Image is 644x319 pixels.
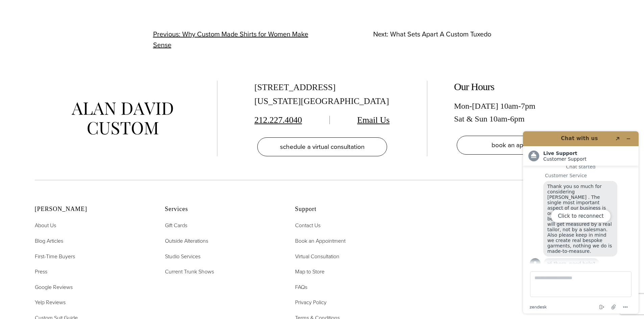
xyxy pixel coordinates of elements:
[35,237,63,245] a: Blog Articles
[165,267,214,276] a: Current Trunk Shows
[295,237,345,245] a: Book an Appointment
[373,29,388,39] span: Next:
[35,298,66,307] a: Yelp Reviews
[295,252,339,261] a: Virtual Consultation
[35,237,63,245] span: Blog Articles
[15,5,29,11] span: Chat
[35,221,56,230] a: About Us
[295,268,325,275] span: Map to Store
[165,268,214,275] span: Current Trunk Shows
[454,100,589,126] div: Mon-[DATE] 10am-7pm Sat & Sun 10am-6pm
[295,298,327,307] a: Privacy Policy
[153,29,308,50] span: Why Custom Made Shirts for Women Make Sense
[72,102,173,135] img: alan david custom
[165,221,278,276] nav: Services Footer Nav
[153,29,308,50] a: Previous: Why Custom Made Shirts for Women Make Sense
[165,252,200,261] a: Studio Services
[35,221,56,229] span: About Us
[357,115,390,125] a: Email Us
[295,283,307,292] a: FAQs
[257,137,387,156] a: schedule a virtual consultation
[457,136,587,155] a: book an appointment
[295,221,320,229] span: Contact Us
[35,268,47,275] span: Press
[492,140,552,150] span: book an appointment
[35,298,66,306] span: Yelp Reviews
[35,252,75,261] a: First-Time Buyers
[35,206,148,213] h2: [PERSON_NAME]
[165,206,278,213] h2: Services
[153,29,181,39] span: Previous:
[165,221,187,229] span: Gift Cards
[35,267,47,276] a: Press
[454,81,589,93] h2: Our Hours
[165,237,208,245] a: Outside Alterations
[295,221,320,230] a: Contact Us
[295,206,408,213] h2: Support
[295,237,345,245] span: Book an Appointment
[165,221,187,230] a: Gift Cards
[518,126,644,319] iframe: Find more information here
[255,115,302,125] a: 212.227.4040
[35,283,73,292] a: Google Reviews
[165,237,208,245] span: Outside Alterations
[255,81,390,108] div: [STREET_ADDRESS] [US_STATE][GEOGRAPHIC_DATA]
[390,29,491,39] span: What Sets Apart A Custom Tuxedo
[280,142,364,152] span: schedule a virtual consultation
[295,298,327,306] span: Privacy Policy
[373,29,491,39] a: Next: What Sets Apart A Custom Tuxedo
[295,267,325,276] a: Map to Store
